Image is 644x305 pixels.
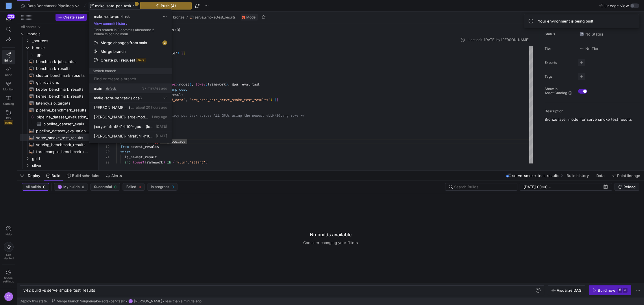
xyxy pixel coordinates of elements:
[92,47,169,56] button: Merge branch
[94,77,167,81] input: Find or create a branch
[94,134,155,138] span: [PERSON_NAME]-infra1541-h100-gpu-explore
[89,22,132,26] button: View commit history
[156,124,167,129] span: [DATE]
[538,19,593,23] span: Your environment is being built
[146,124,155,129] span: (local)
[101,49,126,54] span: Merge branch
[131,96,142,100] span: (local)
[94,86,102,91] span: main
[94,105,128,110] span: [PERSON_NAME]-capacity-restore
[129,105,135,110] span: (local)
[94,124,145,129] span: jaeryu-infra1541-h100-gpu-explore
[89,28,172,36] p: This branch is 3 commits ahead and 2 commits behind main
[94,115,150,119] span: [PERSON_NAME]-large-model-inf-mammoth
[142,86,167,90] span: 37 minutes ago
[136,58,146,62] span: Beta
[101,58,135,62] span: Create pull request
[101,40,147,45] span: Merge changes from main
[156,134,167,138] span: [DATE]
[92,38,169,47] button: Merge changes from main
[92,56,169,64] button: Create pull requestBeta
[105,86,117,91] span: default
[94,96,130,100] span: make-sota-per-task
[136,105,167,109] span: about 20 hours ago
[94,14,130,19] span: make-sota-per-task
[151,115,167,119] span: 1 day ago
